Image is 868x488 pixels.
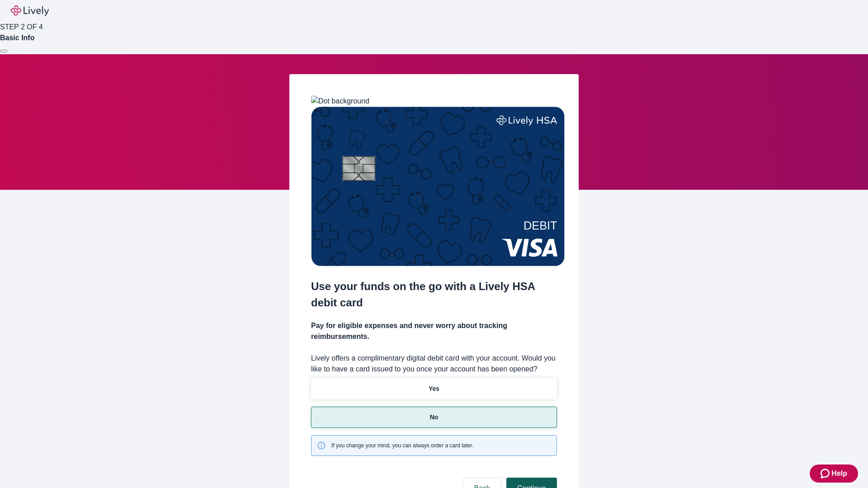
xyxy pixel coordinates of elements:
p: Yes [429,384,439,394]
span: Help [831,468,847,479]
svg: Zendesk support icon [821,468,831,479]
button: Zendesk support iconHelp [810,465,858,483]
label: Lively offers a complimentary digital debit card with your account. Would you like to have a card... [311,353,557,375]
h2: Use your funds on the go with a Lively HSA debit card [311,278,557,311]
button: Yes [311,378,557,399]
button: No [311,407,557,428]
img: Debit card [311,107,565,266]
p: No [430,413,439,422]
img: Dot background [311,96,369,107]
h4: Pay for eligible expenses and never worry about tracking reimbursements. [311,320,557,342]
img: Lively [11,5,49,16]
span: If you change your mind, you can always order a card later. [331,441,473,450]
